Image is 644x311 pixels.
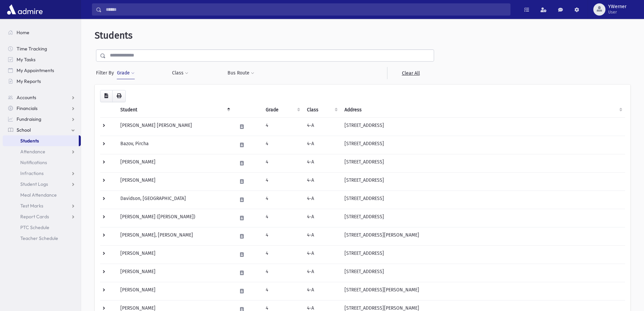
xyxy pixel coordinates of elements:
td: [PERSON_NAME] [116,264,233,282]
a: Accounts [3,92,81,103]
a: My Reports [3,76,81,87]
td: [STREET_ADDRESS] [340,136,625,154]
span: PTC Schedule [20,224,49,230]
td: 4 [262,172,303,191]
button: Print [112,90,126,102]
td: 4 [262,191,303,209]
th: Student: activate to sort column descending [116,102,233,118]
a: Time Tracking [3,43,81,54]
td: 4 [262,282,303,300]
span: Attendance [20,149,45,155]
td: 4-A [303,209,340,227]
button: Bus Route [227,67,255,79]
td: 4 [262,209,303,227]
td: [PERSON_NAME] [116,282,233,300]
a: School [3,125,81,135]
a: Fundraising [3,114,81,125]
td: 4 [262,154,303,172]
td: [STREET_ADDRESS] [340,172,625,191]
td: [PERSON_NAME] ([PERSON_NAME]) [116,209,233,227]
a: Infractions [3,168,81,179]
span: Meal Attendance [20,192,57,198]
a: Report Cards [3,211,81,222]
td: [STREET_ADDRESS] [340,154,625,172]
span: Student Logs [20,181,48,187]
span: School [17,127,31,133]
td: [STREET_ADDRESS] [340,191,625,209]
td: 4 [262,245,303,264]
td: [STREET_ADDRESS][PERSON_NAME] [340,227,625,245]
td: [STREET_ADDRESS] [340,117,625,136]
td: 4-A [303,245,340,264]
span: User [608,9,626,15]
span: YWerner [608,4,626,9]
th: Address: activate to sort column ascending [340,102,625,118]
td: [STREET_ADDRESS] [340,264,625,282]
td: 4-A [303,282,340,300]
a: PTC Schedule [3,222,81,233]
a: Attendance [3,146,81,157]
td: [PERSON_NAME] [116,172,233,191]
a: Meal Attendance [3,190,81,200]
button: Grade [117,67,135,79]
span: Report Cards [20,214,49,220]
td: [STREET_ADDRESS] [340,245,625,264]
span: Infractions [20,170,44,176]
td: 4-A [303,117,340,136]
td: Davidson, [GEOGRAPHIC_DATA] [116,191,233,209]
span: Students [95,30,133,41]
img: AdmirePro [5,3,44,16]
a: Student Logs [3,179,81,190]
span: My Tasks [17,57,35,63]
th: Grade: activate to sort column ascending [262,102,303,118]
span: Teacher Schedule [20,235,58,241]
td: [PERSON_NAME] [116,154,233,172]
td: [PERSON_NAME] [PERSON_NAME] [116,117,233,136]
td: 4 [262,117,303,136]
span: My Appointments [17,67,54,73]
td: 4-A [303,191,340,209]
td: 4 [262,227,303,245]
span: Accounts [17,94,36,101]
span: Home [17,29,29,36]
td: [STREET_ADDRESS] [340,209,625,227]
td: 4-A [303,264,340,282]
span: Fundraising [17,116,41,122]
td: [PERSON_NAME] [116,245,233,264]
th: Class: activate to sort column ascending [303,102,340,118]
td: [PERSON_NAME], [PERSON_NAME] [116,227,233,245]
a: Home [3,27,81,38]
span: Notifications [20,159,47,165]
td: 4-A [303,172,340,191]
span: Filter By [96,69,117,76]
span: Students [20,138,39,144]
span: Financials [17,105,38,111]
td: 4-A [303,154,340,172]
span: Test Marks [20,203,43,209]
td: 4 [262,264,303,282]
td: 4-A [303,227,340,245]
a: Teacher Schedule [3,233,81,244]
a: Notifications [3,157,81,168]
a: Students [3,135,79,146]
a: Test Marks [3,200,81,211]
a: Financials [3,103,81,114]
td: 4-A [303,136,340,154]
td: Bazov, Pircha [116,136,233,154]
td: 4 [262,136,303,154]
button: CSV [100,90,113,102]
a: Clear All [387,67,434,79]
span: My Reports [17,78,41,84]
span: Time Tracking [17,46,47,52]
button: Class [172,67,189,79]
a: My Tasks [3,54,81,65]
a: My Appointments [3,65,81,76]
td: [STREET_ADDRESS][PERSON_NAME] [340,282,625,300]
input: Search [102,3,510,16]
